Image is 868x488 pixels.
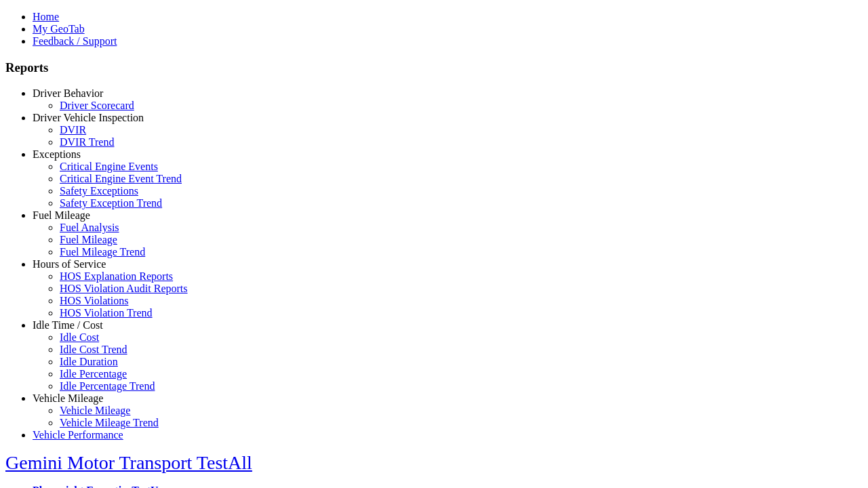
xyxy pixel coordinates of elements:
[60,356,118,367] a: Idle Duration
[33,23,85,35] a: My GeoTab
[33,392,103,404] a: Vehicle Mileage
[33,148,81,160] a: Exceptions
[33,112,144,123] a: Driver Vehicle Inspection
[60,368,127,380] a: Idle Percentage
[33,209,90,221] a: Fuel Mileage
[60,295,128,306] a: HOS Violations
[60,100,134,111] a: Driver Scorecard
[60,380,155,392] a: Idle Percentage Trend
[60,270,173,282] a: HOS Explanation Reports
[33,87,103,99] a: Driver Behavior
[33,11,59,22] a: Home
[5,452,252,473] a: Gemini Motor Transport TestAll
[60,307,153,319] a: HOS Violation Trend
[33,429,123,441] a: Vehicle Performance
[60,222,119,233] a: Fuel Analysis
[33,35,117,47] a: Feedback / Support
[60,136,114,148] a: DVIR Trend
[33,319,103,331] a: Idle Time / Cost
[33,258,106,270] a: Hours of Service
[60,124,86,136] a: DVIR
[60,344,127,355] a: Idle Cost Trend
[60,283,188,294] a: HOS Violation Audit Reports
[60,246,145,258] a: Fuel Mileage Trend
[60,234,117,245] a: Fuel Mileage
[60,161,158,172] a: Critical Engine Events
[60,331,99,343] a: Idle Cost
[60,173,182,184] a: Critical Engine Event Trend
[60,417,159,428] a: Vehicle Mileage Trend
[60,405,130,416] a: Vehicle Mileage
[5,60,863,75] h3: Reports
[60,185,138,197] a: Safety Exceptions
[60,197,162,209] a: Safety Exception Trend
